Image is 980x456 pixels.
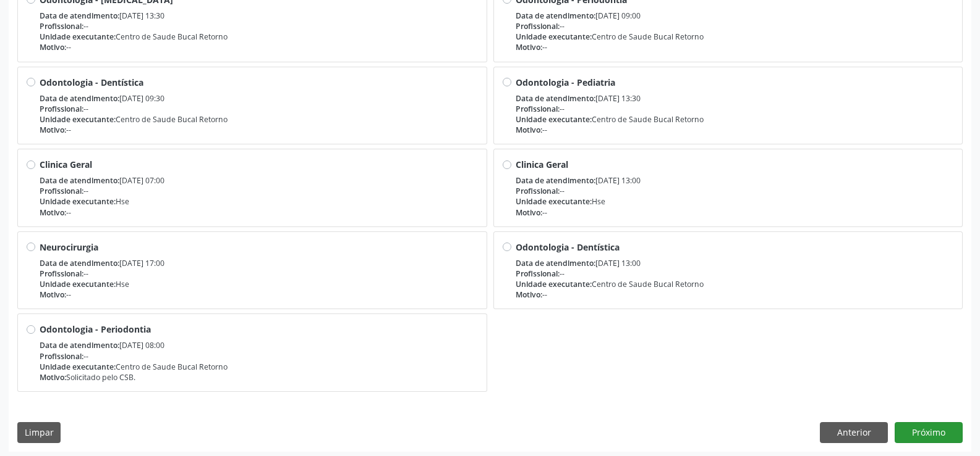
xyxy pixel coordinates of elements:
span: Profissional: [40,186,83,196]
span: Odontologia - Pediatria [516,77,615,88]
span: Motivo: [40,207,66,218]
div: [DATE] 13:30 [40,10,478,21]
div: -- [516,21,954,31]
span: Unidade executante: [40,114,116,125]
div: Hse [516,196,954,207]
div: [DATE] 13:00 [516,175,954,186]
span: Profissional: [40,268,83,279]
button: Anterior [820,422,888,443]
div: -- [516,207,954,218]
span: Data de atendimento: [40,258,119,268]
span: Data de atendimento: [516,175,595,186]
div: -- [40,268,478,279]
span: Clinica Geral [40,159,92,170]
button: Próximo [895,422,963,443]
span: Motivo: [516,289,542,300]
div: -- [516,186,954,196]
span: Motivo: [516,207,542,218]
span: Unidade executante: [40,196,116,207]
div: Hse [40,196,478,207]
div: Centro de Saude Bucal Retorno [40,114,478,125]
span: Unidade executante: [516,31,592,42]
div: -- [40,207,478,218]
span: Profissional: [40,21,83,31]
div: -- [40,289,478,300]
div: -- [516,289,954,300]
span: Data de atendimento: [40,340,119,350]
div: Solicitado pelo CSB. [40,372,478,383]
div: -- [516,125,954,135]
div: -- [516,42,954,52]
span: Motivo: [40,372,66,383]
div: -- [516,104,954,114]
span: Odontologia - Dentística [516,241,620,253]
span: Data de atendimento: [516,10,595,21]
span: Unidade executante: [40,31,116,42]
span: Unidade executante: [40,362,116,372]
div: [DATE] 08:00 [40,340,478,350]
span: Neurocirurgia [40,241,98,253]
div: [DATE] 13:00 [516,258,954,268]
span: Profissional: [40,351,83,362]
span: Data de atendimento: [516,258,595,268]
div: Centro de Saude Bucal Retorno [40,31,478,42]
span: Data de atendimento: [516,93,595,104]
div: Centro de Saude Bucal Retorno [516,114,954,125]
div: -- [40,21,478,31]
div: -- [40,42,478,52]
span: Motivo: [40,125,66,135]
div: [DATE] 07:00 [40,175,478,186]
span: Motivo: [40,42,66,52]
span: Unidade executante: [516,196,592,207]
div: -- [40,104,478,114]
span: Profissional: [516,104,560,114]
span: Odontologia - Dentística [40,77,143,88]
div: Hse [40,279,478,289]
span: Unidade executante: [516,279,592,289]
div: Centro de Saude Bucal Retorno [40,362,478,372]
div: -- [40,125,478,135]
div: -- [516,268,954,279]
span: Profissional: [516,268,560,279]
span: Unidade executante: [516,114,592,125]
span: Data de atendimento: [40,10,119,21]
div: -- [40,351,478,362]
span: Odontologia - Periodontia [40,323,151,335]
div: Centro de Saude Bucal Retorno [516,279,954,289]
span: Motivo: [40,289,66,300]
div: [DATE] 09:00 [516,10,954,21]
span: Data de atendimento: [40,175,119,186]
span: Profissional: [516,21,560,31]
span: Motivo: [516,42,542,52]
button: Limpar [17,422,61,443]
div: [DATE] 13:30 [516,93,954,104]
span: Profissional: [40,104,83,114]
div: [DATE] 17:00 [40,258,478,268]
span: Profissional: [516,186,560,196]
div: -- [40,186,478,196]
span: Motivo: [516,125,542,135]
span: Data de atendimento: [40,93,119,104]
div: [DATE] 09:30 [40,93,478,104]
span: Unidade executante: [40,279,116,289]
span: Clinica Geral [516,159,568,170]
div: Centro de Saude Bucal Retorno [516,31,954,42]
